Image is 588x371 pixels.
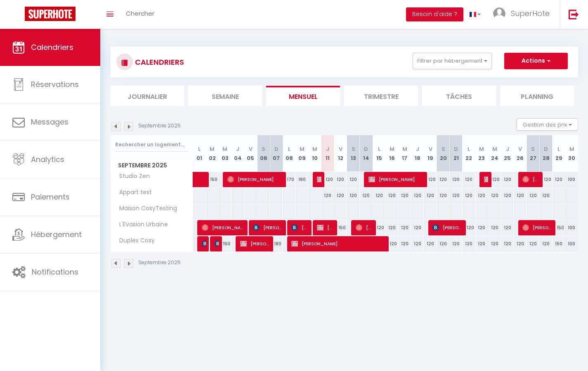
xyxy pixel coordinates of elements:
abbr: D [454,145,458,153]
abbr: S [352,145,355,153]
span: Patureau Léa [202,236,206,251]
th: 19 [424,135,437,172]
abbr: M [210,145,215,153]
div: 120 [475,188,488,203]
div: 120 [539,188,552,203]
div: 120 [347,188,360,203]
div: 120 [373,188,385,203]
abbr: M [312,145,317,153]
div: 120 [437,188,450,203]
div: 120 [501,188,514,203]
abbr: D [274,145,279,153]
div: 120 [398,236,411,251]
abbr: L [198,145,201,153]
th: 05 [244,135,257,172]
div: 120 [527,236,539,251]
div: 120 [437,172,450,187]
abbr: M [492,145,497,153]
div: 120 [398,220,411,235]
li: Journalier [110,86,184,106]
th: 02 [206,135,219,172]
div: 120 [385,236,398,251]
span: Appart test [112,188,154,197]
th: 06 [257,135,270,172]
abbr: M [300,145,305,153]
img: Super Booking [25,7,76,21]
th: 15 [373,135,385,172]
div: 150 [553,220,565,235]
th: 12 [334,135,347,172]
li: Planning [500,86,574,106]
div: 120 [334,188,347,203]
th: 14 [360,135,373,172]
span: Paiements [31,192,70,202]
div: 120 [411,188,424,203]
span: Studio Zen [112,172,152,181]
span: [PERSON_NAME] [317,171,321,187]
span: Analytics [31,154,64,164]
img: ... [493,7,505,20]
div: 120 [514,236,527,251]
abbr: L [288,145,290,153]
span: Notifications [32,267,78,277]
button: Ouvrir le widget de chat LiveChat [7,3,31,28]
th: 07 [270,135,283,172]
div: 120 [539,236,552,251]
input: Rechercher un logement... [115,137,188,152]
span: [PERSON_NAME] [522,171,539,187]
div: 120 [539,172,552,187]
th: 30 [565,135,578,172]
th: 27 [527,135,539,172]
abbr: J [236,145,239,153]
div: 120 [360,188,373,203]
span: [PERSON_NAME] [215,236,219,251]
div: 180 [270,236,283,251]
th: 29 [553,135,565,172]
span: Maison CosyTesting [112,204,179,213]
div: 120 [488,188,501,203]
button: Actions [504,53,568,69]
th: 17 [398,135,411,172]
span: [PERSON_NAME] [522,220,552,235]
div: 120 [463,220,475,235]
div: 120 [321,172,334,187]
th: 01 [193,135,206,172]
div: 120 [475,236,488,251]
div: 120 [463,188,475,203]
th: 04 [231,135,244,172]
div: 100 [565,236,578,251]
abbr: J [506,145,509,153]
span: Septembre 2025 [111,160,193,171]
button: Besoin d'aide ? [406,7,463,21]
h3: CALENDRIERS [133,53,184,71]
div: 120 [450,172,463,187]
span: L'Evasion Urbaine [112,220,170,229]
div: 120 [488,172,501,187]
span: [PERSON_NAME] [PERSON_NAME] [484,171,488,187]
div: 120 [463,236,475,251]
div: 120 [488,220,501,235]
th: 10 [308,135,321,172]
span: Messages [31,117,68,127]
div: 150 [553,236,565,251]
button: Gestion des prix [517,118,578,131]
abbr: M [390,145,394,153]
abbr: M [222,145,227,153]
div: 120 [488,236,501,251]
p: Septembre 2025 [138,259,181,267]
span: [PERSON_NAME] [291,220,308,235]
div: 120 [553,172,565,187]
th: 18 [411,135,424,172]
div: 120 [398,188,411,203]
th: 24 [488,135,501,172]
abbr: L [557,145,560,153]
div: 170 [283,172,295,187]
div: 100 [565,172,578,187]
th: 26 [514,135,527,172]
div: 120 [347,172,360,187]
div: 120 [450,188,463,203]
abbr: L [378,145,380,153]
th: 13 [347,135,360,172]
span: [PERSON_NAME] [240,236,270,251]
div: 120 [411,220,424,235]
